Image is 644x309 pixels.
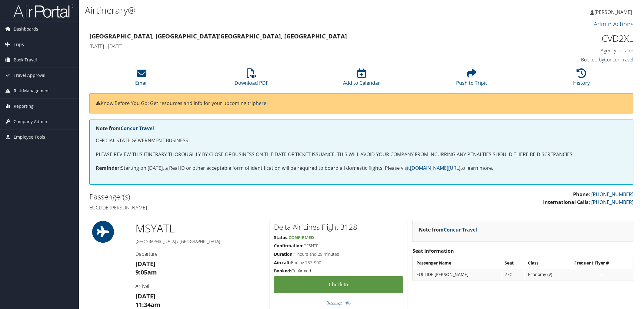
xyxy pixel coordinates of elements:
[14,37,24,52] span: Trips
[502,258,524,268] th: Seat
[256,100,266,107] a: here
[89,43,495,50] h4: [DATE] - [DATE]
[274,260,291,265] strong: Aircraft:
[89,204,357,211] h4: Euclide [PERSON_NAME]
[135,301,160,309] strong: 11:34am
[135,292,155,300] strong: [DATE]
[456,72,487,86] a: Push to Tripit
[413,269,501,280] td: EUCLIDE [PERSON_NAME]
[343,72,380,86] a: Add to Calendar
[274,260,403,266] h5: Boeing 737-900
[413,258,501,268] th: Passenger Name
[326,300,351,306] a: Baggage Info
[135,283,265,289] h4: Arrival
[571,258,632,268] th: Frequent Flyer #
[274,243,303,248] strong: Confirmation:
[235,72,268,86] a: Download PDF
[274,268,291,274] strong: Booked:
[96,100,627,107] p: Know Before You Go: Get resources and info for your upcoming trip
[591,191,633,198] a: [PHONE_NUMBER]
[573,191,590,198] strong: Phone:
[543,199,590,205] strong: International Calls:
[14,68,45,83] span: Travel Approval
[594,9,632,15] span: [PERSON_NAME]
[525,258,571,268] th: Class
[96,137,627,145] p: OFFICIAL STATE GOVERNMENT BUSINESS
[14,52,37,67] span: Book Travel
[96,125,154,132] strong: Note from
[274,276,403,293] a: Check-in
[135,238,265,245] h5: [GEOGRAPHIC_DATA] / [GEOGRAPHIC_DATA]
[525,269,571,280] td: Economy (V)
[504,56,633,63] h4: Booked by
[135,251,265,257] h4: Departure
[591,199,633,205] a: [PHONE_NUMBER]
[289,235,314,240] span: Confirmed
[135,221,265,236] h1: MSY ATL
[13,4,74,18] img: airportal-logo.png
[604,56,633,63] a: Concur Travel
[419,226,477,233] strong: Note from
[444,226,477,233] a: Concur Travel
[14,21,38,37] span: Dashboards
[135,268,157,276] strong: 9:05am
[274,235,289,240] strong: Status:
[96,165,121,171] strong: Reminder:
[85,4,454,17] h1: Airtinerary®
[573,72,590,86] a: History
[504,47,633,54] h4: Agency Locator
[274,268,403,274] h5: Confirmed
[410,165,460,171] a: [DOMAIN_NAME][URL]
[96,164,627,172] p: Starting on [DATE], a Real ID or other acceptable form of identification will be required to boar...
[502,269,524,280] td: 27C
[14,114,47,129] span: Company Admin
[135,260,155,268] strong: [DATE]
[14,99,34,114] span: Reporting
[14,83,50,98] span: Risk Management
[274,222,403,232] h2: Delta Air Lines Flight 3128
[135,72,148,86] a: Email
[574,272,629,277] div: --
[412,248,454,254] strong: Seat Information
[89,32,347,40] strong: [GEOGRAPHIC_DATA], [GEOGRAPHIC_DATA] [GEOGRAPHIC_DATA], [GEOGRAPHIC_DATA]
[274,251,294,257] strong: Duration:
[274,243,403,249] h5: GF5NTF
[89,192,357,202] h2: Passenger(s)
[121,125,154,132] a: Concur Travel
[504,32,633,45] h1: CVD2XL
[96,151,627,159] p: PLEASE REVIEW THIS ITINERARY THOROUGHLY BY CLOSE OF BUSINESS ON THE DATE OF TICKET ISSUANCE. THIS...
[594,20,633,28] a: Admin Actions
[590,3,638,21] a: [PERSON_NAME]
[14,130,45,145] span: Employee Tools
[274,251,403,257] h5: 1 hours and 29 minutes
